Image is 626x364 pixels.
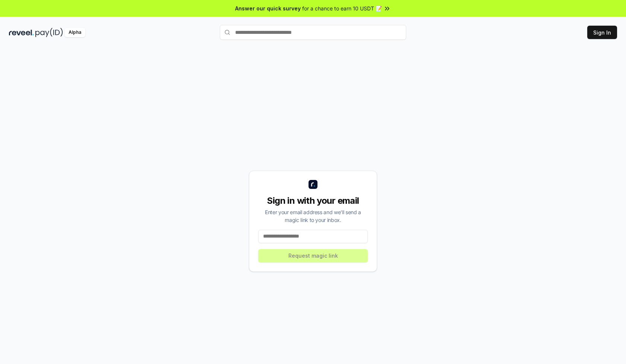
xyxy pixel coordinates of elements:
[235,4,301,12] span: Answer our quick survey
[309,180,317,189] img: logo_small
[258,195,368,207] div: Sign in with your email
[587,26,617,39] button: Sign In
[9,28,34,37] img: reveel_dark
[35,28,63,37] img: pay_id
[64,28,85,37] div: Alpha
[302,4,382,12] span: for a chance to earn 10 USDT 📝
[258,208,368,224] div: Enter your email address and we’ll send a magic link to your inbox.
